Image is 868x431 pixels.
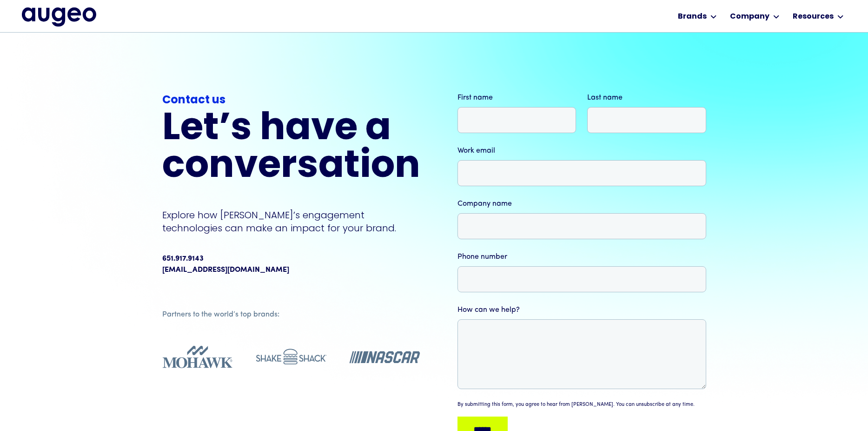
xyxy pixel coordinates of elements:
[730,11,769,22] div: Company
[457,401,695,409] div: By submitting this form, you agree to hear from [PERSON_NAME]. You can unsubscribe at any time.
[22,7,96,26] a: home
[162,342,233,372] img: Client logo who trusts Augeo to maximize engagement.
[793,11,834,22] div: Resources
[457,198,706,209] label: Company name
[162,92,420,109] div: Contact us
[457,92,576,103] label: First name
[22,7,96,26] img: Augeo's full logo in midnight blue.
[162,209,420,235] p: Explore how [PERSON_NAME]’s engagement technologies can make an impact for your brand.
[457,145,706,156] label: Work email
[457,251,706,263] label: Phone number
[162,264,289,276] a: [EMAIL_ADDRESS][DOMAIN_NAME]
[162,309,420,320] div: Partners to the world’s top brands:
[587,92,706,103] label: Last name
[162,111,420,186] h2: Let’s have a conversation
[457,304,706,316] label: How can we help?
[349,342,420,372] img: Client logo who trusts Augeo to maximize engagement.
[162,253,204,264] div: 651.917.9143
[678,11,707,22] div: Brands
